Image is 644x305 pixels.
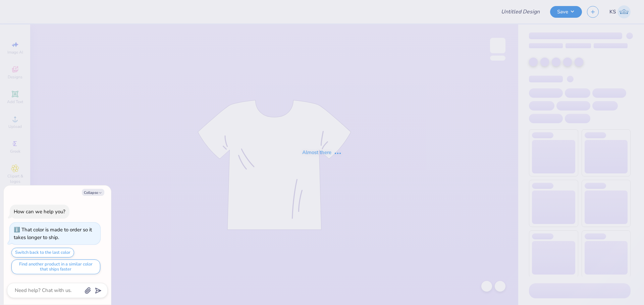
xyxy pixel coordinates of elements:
button: Find another product in a similar color that ships faster [11,259,100,274]
div: Almost there [302,149,342,156]
button: Switch back to the last color [11,248,74,257]
div: How can we help you? [14,208,65,215]
button: Collapse [82,189,104,196]
div: That color is made to order so it takes longer to ship. [14,226,92,241]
